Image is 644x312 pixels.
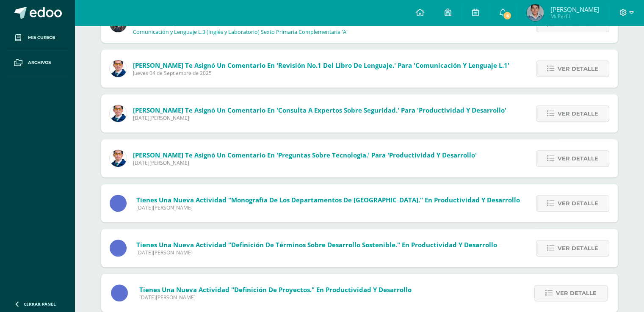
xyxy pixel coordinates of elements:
span: [DATE][PERSON_NAME] [136,204,520,211]
span: [DATE][PERSON_NAME] [136,249,497,256]
span: Ver detalle [556,285,597,301]
span: Ver detalle [558,151,598,166]
span: Ver detalle [558,61,598,77]
a: Archivos [7,50,68,75]
span: [PERSON_NAME] te asignó un comentario en 'Consulta a expertos sobre seguridad.' para 'Productivid... [133,106,506,114]
span: 6 [503,11,512,20]
span: Mis cursos [28,34,55,41]
span: Mi Perfil [550,13,599,20]
span: [DATE][PERSON_NAME] [133,159,477,166]
span: Ver detalle [558,196,598,211]
span: Jueves 04 de Septiembre de 2025 [133,69,509,77]
span: [PERSON_NAME] te asignó un comentario en 'Preguntas sobre tecnología.' para 'Productividad y Desa... [133,151,477,159]
span: [DATE][PERSON_NAME] [133,114,506,121]
span: Cerrar panel [24,301,56,307]
span: Ver detalle [558,240,598,256]
img: 059ccfba660c78d33e1d6e9d5a6a4bb6.png [110,105,127,122]
p: Comunicación y Lenguaje L.3 (Inglés y Laboratorio) Sexto Primaria Complementaria 'A' [133,29,348,36]
span: Tienes una nueva actividad "Definición de términos sobre desarrollo sostenible." En Productividad... [136,240,497,249]
img: 059ccfba660c78d33e1d6e9d5a6a4bb6.png [110,150,127,167]
span: [PERSON_NAME] [550,5,599,14]
span: Archivos [28,59,51,66]
span: Ver detalle [558,106,598,121]
span: [PERSON_NAME] te asignó un comentario en 'Revisión No.1 del libro de lenguaje.' para 'Comunicació... [133,61,509,69]
span: [DATE][PERSON_NAME] [139,294,412,301]
span: Tienes una nueva actividad "Monografía de los departamentos de [GEOGRAPHIC_DATA]." En Productivid... [136,196,520,204]
a: Mis cursos [7,25,68,50]
img: 059ccfba660c78d33e1d6e9d5a6a4bb6.png [110,60,127,77]
span: Tienes una nueva actividad "Definición de proyectos." En Productividad y Desarrollo [139,285,412,294]
img: 1a12fdcced84ae4f98aa9b4244db07b1.png [527,4,544,21]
